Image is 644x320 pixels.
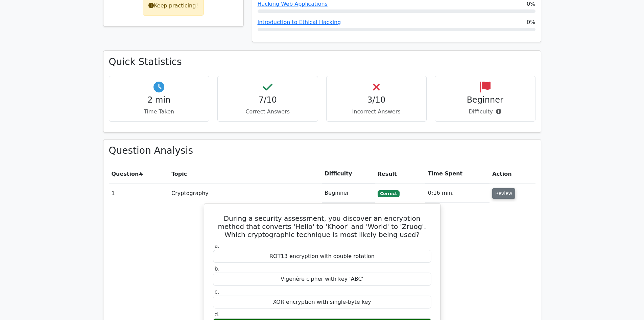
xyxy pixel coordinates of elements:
th: # [109,164,169,184]
td: 0:16 min. [425,184,490,203]
th: Time Spent [425,164,490,184]
p: Correct Answers [223,108,312,116]
span: b. [215,265,220,272]
a: Hacking Web Applications [258,1,328,7]
span: d. [215,311,220,318]
h4: Beginner [440,95,530,105]
div: ROT13 encryption with double rotation [213,250,431,263]
th: Difficulty [322,164,375,184]
h3: Quick Statistics [109,56,535,68]
th: Result [375,164,425,184]
p: Incorrect Answers [332,108,421,116]
div: Vigenère cipher with key 'ABC' [213,273,431,286]
p: Time Taken [115,108,204,116]
h4: 7/10 [223,95,312,105]
span: Question [112,171,139,177]
span: a. [215,243,220,249]
span: Correct [378,190,400,197]
h5: During a security assessment, you discover an encryption method that converts 'Hello' to 'Khoor' ... [212,214,432,239]
h4: 3/10 [332,95,421,105]
th: Topic [169,164,322,184]
button: Review [492,188,515,199]
td: Beginner [322,184,375,203]
h4: 2 min [115,95,204,105]
span: 0% [527,18,535,26]
div: XOR encryption with single-byte key [213,296,431,309]
td: 1 [109,184,169,203]
span: c. [215,289,219,295]
a: Introduction to Ethical Hacking [258,19,341,25]
th: Action [490,164,535,184]
h3: Question Analysis [109,145,535,156]
p: Difficulty [440,108,530,116]
td: Cryptography [169,184,322,203]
